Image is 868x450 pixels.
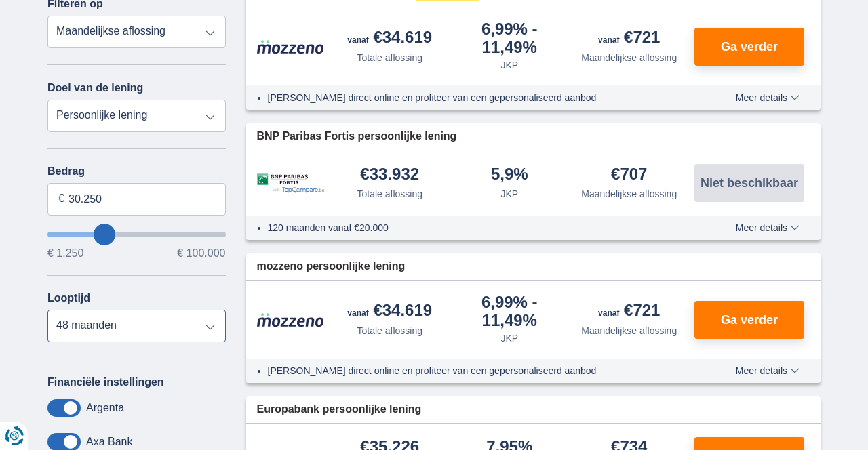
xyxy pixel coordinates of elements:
div: 6,99% [455,294,564,329]
div: JKP [500,58,518,72]
span: Meer details [736,93,800,102]
label: Axa Bank [86,436,132,448]
img: product.pl.alt Mozzeno [257,39,325,54]
span: € 1.250 [47,248,83,259]
button: Ga verder [694,28,804,66]
button: Ga verder [694,301,804,339]
span: € [58,191,64,207]
label: Looptijd [47,292,90,304]
span: mozzeno persoonlijke lening [257,259,406,274]
label: Financiële instellingen [47,376,164,388]
div: JKP [500,187,518,201]
li: 120 maanden vanaf €20.000 [268,221,686,234]
input: wantToBorrow [47,232,226,237]
li: [PERSON_NAME] direct online en profiteer van een gepersonaliseerd aanbod [268,364,686,377]
div: €721 [598,302,660,321]
li: [PERSON_NAME] direct online en profiteer van een gepersonaliseerd aanbod [268,91,686,104]
div: Maandelijkse aflossing [581,324,677,337]
span: Ga verder [721,314,778,326]
div: Totale aflossing [357,187,422,201]
div: 5,9% [491,166,528,184]
span: Meer details [736,366,800,375]
div: €34.619 [347,302,432,321]
button: Meer details [726,222,810,233]
button: Niet beschikbaar [694,164,804,202]
div: €33.932 [360,166,419,184]
button: Meer details [726,92,810,103]
div: 6,99% [455,21,564,56]
div: €721 [598,29,660,48]
span: BNP Paribas Fortis persoonlijke lening [257,129,457,144]
div: Maandelijkse aflossing [581,187,677,201]
div: Maandelijkse aflossing [581,51,677,64]
label: Argenta [86,402,124,414]
span: Niet beschikbaar [701,177,798,189]
label: Bedrag [47,165,226,178]
img: product.pl.alt Mozzeno [257,312,325,327]
img: product.pl.alt BNP Paribas Fortis [257,173,325,193]
div: €34.619 [347,29,432,48]
span: Meer details [736,223,800,232]
span: Ga verder [721,41,778,53]
div: JKP [500,331,518,345]
span: € 100.000 [177,248,225,259]
div: Totale aflossing [357,51,422,64]
button: Meer details [726,365,810,376]
div: Totale aflossing [357,324,422,337]
span: Europabank persoonlijke lening [257,402,422,417]
label: Doel van de lening [47,82,143,94]
div: €707 [611,166,647,184]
